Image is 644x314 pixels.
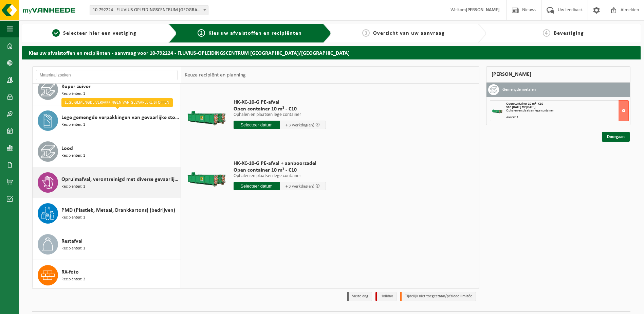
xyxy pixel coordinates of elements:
[61,122,85,128] span: Recipiënten: 1
[347,292,372,301] li: Vaste dag
[61,268,79,276] span: RX-foto
[61,206,175,214] span: PMD (Plastiek, Metaal, Drankkartons) (bedrijven)
[234,99,326,106] span: HK-XC-10-G PE-afval
[208,31,302,36] span: Kies uw afvalstoffen en recipiënten
[33,105,181,136] button: Lege gemengde verpakkingen van gevaarlijke stoffen Recipiënten: 1
[506,105,535,109] strong: Van [DATE] tot [DATE]
[506,109,629,112] div: Ophalen en plaatsen lege container
[61,245,85,252] span: Recipiënten: 1
[286,123,314,127] span: + 3 werkdag(en)
[234,112,326,117] p: Ophalen en plaatsen lege container
[61,83,91,91] span: Koper zuiver
[502,84,536,95] h3: Gemengde metalen
[554,31,584,36] span: Bevestiging
[543,29,550,37] span: 4
[466,7,500,13] strong: [PERSON_NAME]
[506,102,543,106] span: Open container 10 m³ - C10
[198,29,205,37] span: 2
[33,167,181,198] button: Opruimafval, verontreinigd met diverse gevaarlijke afvalstoffen Recipiënten: 1
[362,29,370,37] span: 3
[234,106,326,112] span: Open container 10 m³ - C10
[286,184,314,189] span: + 3 werkdag(en)
[61,91,85,97] span: Recipiënten: 1
[506,116,629,119] div: Aantal: 1
[486,66,631,83] div: [PERSON_NAME]
[234,160,326,167] span: HK-XC-10-G PE-afval + aanboorzadel
[234,167,326,174] span: Open container 10 m³ - C10
[234,174,326,178] p: Ophalen en plaatsen lege container
[61,237,82,245] span: Restafval
[63,31,136,36] span: Selecteer hier een vestiging
[234,121,280,129] input: Selecteer datum
[373,31,445,36] span: Overzicht van uw aanvraag
[52,29,60,37] span: 1
[602,132,630,142] a: Doorgaan
[36,70,178,80] input: Materiaal zoeken
[61,153,85,159] span: Recipiënten: 1
[33,136,181,167] button: Lood Recipiënten: 1
[33,74,181,105] button: Koper zuiver Recipiënten: 1
[400,292,476,301] li: Tijdelijk niet toegestaan/période limitée
[61,184,85,190] span: Recipiënten: 1
[33,260,181,291] button: RX-foto Recipiënten: 2
[22,46,641,59] h2: Kies uw afvalstoffen en recipiënten - aanvraag voor 10-792224 - FLUVIUS-OPLEIDINGSCENTRUM [GEOGRA...
[61,276,85,283] span: Recipiënten: 2
[61,144,73,153] span: Lood
[90,5,208,15] span: 10-792224 - FLUVIUS-OPLEIDINGSCENTRUM MECHELEN/GEBOUW-J - MECHELEN
[61,214,85,221] span: Recipiënten: 1
[234,182,280,190] input: Selecteer datum
[61,114,179,122] span: Lege gemengde verpakkingen van gevaarlijke stoffen
[61,175,179,184] span: Opruimafval, verontreinigd met diverse gevaarlijke afvalstoffen
[375,292,397,301] li: Holiday
[25,29,163,37] a: 1Selecteer hier een vestiging
[33,229,181,260] button: Restafval Recipiënten: 1
[33,198,181,229] button: PMD (Plastiek, Metaal, Drankkartons) (bedrijven) Recipiënten: 1
[181,67,249,84] div: Keuze recipiënt en planning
